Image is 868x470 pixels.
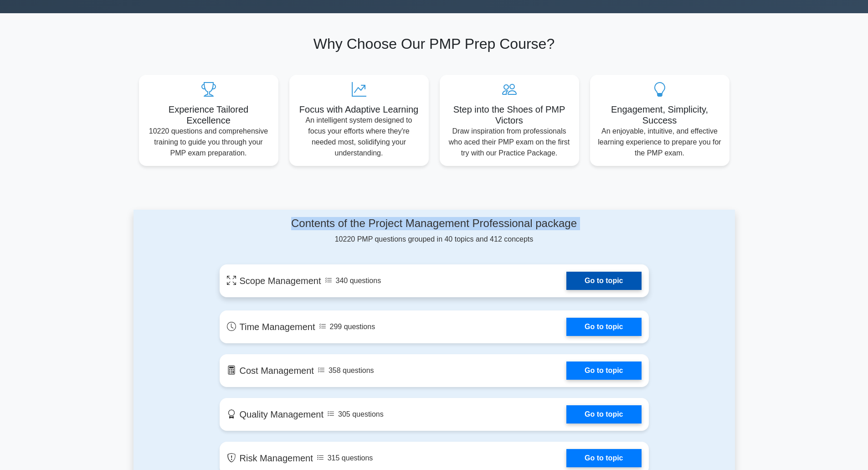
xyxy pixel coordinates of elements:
[139,35,729,52] h2: Why Choose Our PMP Prep Course?
[566,318,641,336] a: Go to topic
[566,405,641,424] a: Go to topic
[566,449,641,467] a: Go to topic
[597,126,722,159] p: An enjoyable, intuitive, and effective learning experience to prepare you for the PMP exam.
[566,272,641,290] a: Go to topic
[220,217,649,230] h4: Contents of the Project Management Professional package
[447,126,572,159] p: Draw inspiration from professionals who aced their PMP exam on the first try with our Practice Pa...
[597,104,722,126] h5: Engagement, Simplicity, Success
[146,126,271,159] p: 10220 questions and comprehensive training to guide you through your PMP exam preparation.
[297,115,421,159] p: An intelligent system designed to focus your efforts where they're needed most, solidifying your ...
[297,104,421,115] h5: Focus with Adaptive Learning
[220,217,649,245] div: 10220 PMP questions grouped in 40 topics and 412 concepts
[447,104,572,126] h5: Step into the Shoes of PMP Victors
[566,362,641,380] a: Go to topic
[146,104,271,126] h5: Experience Tailored Excellence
